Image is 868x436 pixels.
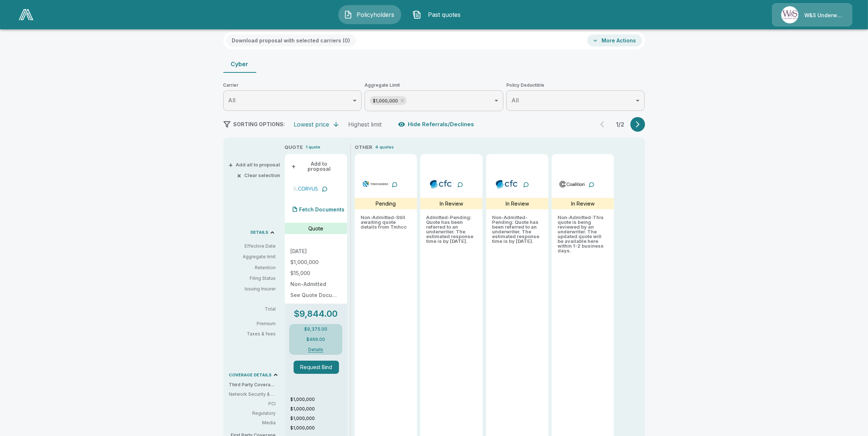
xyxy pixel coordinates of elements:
button: Past quotes IconPast quotes [407,5,470,24]
p: QUOTE [285,144,303,151]
span: Aggregate Limit [365,82,503,89]
img: tmhcccyber [362,178,389,189]
p: Regulatory: In case you're fined by regulators (e.g., for breaching consumer privacy) [229,410,276,417]
p: [DATE] [291,249,341,254]
button: Policyholders IconPolicyholders [338,5,401,24]
p: Media: When your content triggers legal action against you (e.g. - libel, plagiarism) [229,420,276,426]
p: $1,000,000 [291,396,347,403]
p: Non-Admitted - This quote is being reviewed by an underwriter. The updated quote will be availabl... [558,215,608,253]
span: All [228,97,236,104]
button: Cyber [223,55,256,73]
button: +Add to proposal [291,160,341,173]
p: Fetch Documents [299,207,345,212]
span: Policy Deductible [506,82,645,89]
img: coalitioncyber [559,178,586,189]
button: ×Clear selection [239,173,280,178]
span: Carrier [223,82,362,89]
p: Issuing Insurer [229,286,276,292]
img: cfccyber [493,178,520,189]
img: Past quotes Icon [413,10,421,19]
span: + [292,164,296,169]
p: Effective Date [229,243,276,249]
div: Highest limit [349,121,382,128]
p: Total [229,307,282,311]
p: Filing Status [229,275,276,282]
button: More Actions [587,34,642,46]
p: Non-Admitted - Pending: Quote has been referred to an underwriter. The estimated response time is... [492,215,543,244]
p: $9,375.00 [304,327,327,331]
p: Third Party Coverage [229,381,282,388]
p: Retention [229,264,276,271]
button: Hide Referrals/Declines [396,117,477,131]
span: + [229,162,233,167]
p: quotes [380,144,394,150]
p: 4 [375,144,378,150]
p: See Quote Document [291,293,341,298]
p: Admitted - Pending: Quote has been referred to an underwriter. The estimated response time is by ... [426,215,477,244]
button: Details [299,347,332,352]
p: $9,844.00 [294,309,338,318]
div: $1,000,000 [370,96,407,105]
p: In Review [571,200,595,207]
p: Non-Admitted [291,282,341,287]
div: Lowest price [294,121,329,128]
img: Agency Icon [781,6,798,23]
p: Taxes & fees [229,332,282,336]
p: $1,000,000 [291,260,341,265]
p: Premium [229,322,282,326]
span: × [237,173,242,178]
p: In Review [506,200,529,207]
p: In Review [440,200,463,207]
p: 1 quote [306,144,321,150]
p: Network Security & Privacy Liability: Third party liability costs [229,391,276,398]
p: DETAILS [251,230,269,234]
img: cfccyberadmitted [428,178,454,189]
img: Policyholders Icon [344,10,353,19]
p: Aggregate limit [229,253,276,260]
a: Agency IconW&S Underwriters [772,3,852,26]
span: All [511,97,519,104]
span: Past quotes [424,10,465,19]
button: Request Bind [294,361,339,374]
p: W&S Underwriters [804,12,843,19]
img: AA Logo [19,9,33,20]
span: SORTING OPTIONS: [234,121,285,127]
p: $15,000 [291,271,341,276]
span: Request Bind [294,361,344,374]
p: $469.00 [306,337,325,342]
button: +Add all to proposal [230,162,280,167]
p: PCI: Covers fines or penalties imposed by banks or credit card companies [229,401,276,407]
button: Download proposal with selected carriers (0) [226,34,356,46]
p: COVERAGE DETAILS [229,373,272,377]
p: Pending [376,200,396,207]
p: 1 / 2 [613,121,627,127]
span: $1,000,000 [370,97,401,105]
span: Policyholders [355,10,396,19]
p: Non-Admitted - Still awaiting quote details from Tmhcc [361,215,411,229]
p: $1,000,000 [291,415,347,422]
p: Quote [308,225,323,232]
p: $1,000,000 [291,425,347,431]
p: $1,000,000 [291,406,347,412]
p: OTHER [355,144,372,151]
img: corvuscybersurplus [292,183,319,194]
